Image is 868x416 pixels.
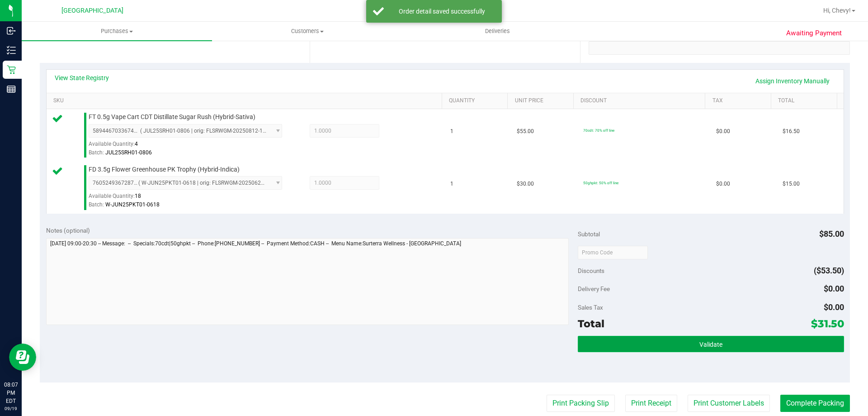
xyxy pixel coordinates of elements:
span: 50ghpkt: 50% off line [583,181,618,185]
iframe: Resource center [9,344,36,371]
span: Delivery Fee [578,285,610,292]
span: Purchases [22,27,212,35]
span: Batch: [89,149,104,156]
span: 1 [450,127,453,136]
inline-svg: Retail [7,65,16,74]
input: Promo Code [578,246,648,259]
span: $0.00 [716,127,730,136]
button: Print Customer Labels [688,395,770,412]
button: Validate [578,336,844,352]
span: $15.00 [783,180,800,188]
a: View State Registry [55,73,109,82]
span: Awaiting Payment [786,28,842,38]
a: Assign Inventory Manually [750,73,835,89]
div: Available Quantity: [89,138,292,155]
span: ($53.50) [814,266,844,275]
span: $31.50 [811,317,844,330]
p: 08:07 PM EDT [4,381,18,405]
span: Discounts [578,263,604,279]
span: [GEOGRAPHIC_DATA] [61,7,123,14]
a: Tax [712,97,768,105]
span: W-JUN25PKT01-0618 [105,201,160,208]
a: Deliveries [402,22,593,41]
span: $0.00 [716,180,730,188]
span: Notes (optional) [46,227,90,234]
a: Discount [580,97,702,105]
span: FT 0.5g Vape Cart CDT Distillate Sugar Rush (Hybrid-Sativa) [89,113,255,121]
div: Available Quantity: [89,190,292,207]
span: Subtotal [578,230,600,238]
a: Quantity [449,97,504,105]
a: Purchases [22,22,212,41]
span: Hi, Chevy! [823,7,851,14]
span: Customers [212,27,402,35]
a: Customers [212,22,402,41]
a: SKU [53,97,438,105]
span: Batch: [89,201,104,208]
button: Print Packing Slip [547,395,615,412]
span: JUL25SRH01-0806 [105,149,152,156]
span: $85.00 [819,229,844,239]
span: 4 [135,141,138,147]
span: FD 3.5g Flower Greenhouse PK Trophy (Hybrid-Indica) [89,165,240,174]
button: Print Receipt [625,395,677,412]
inline-svg: Reports [7,85,16,94]
button: Complete Packing [780,395,850,412]
span: $55.00 [517,127,534,136]
inline-svg: Inventory [7,46,16,55]
span: 18 [135,193,141,199]
span: Total [578,317,604,330]
span: $0.00 [824,302,844,312]
span: Validate [699,341,722,348]
a: Unit Price [515,97,570,105]
span: $16.50 [783,127,800,136]
span: 70cdt: 70% off line [583,128,614,133]
span: $0.00 [824,284,844,293]
div: Order detail saved successfully [389,7,495,16]
p: 09/19 [4,405,18,412]
span: Sales Tax [578,304,603,311]
span: Deliveries [473,27,522,35]
span: 1 [450,180,453,188]
a: Total [778,97,833,105]
inline-svg: Inbound [7,26,16,35]
span: $30.00 [517,180,534,188]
